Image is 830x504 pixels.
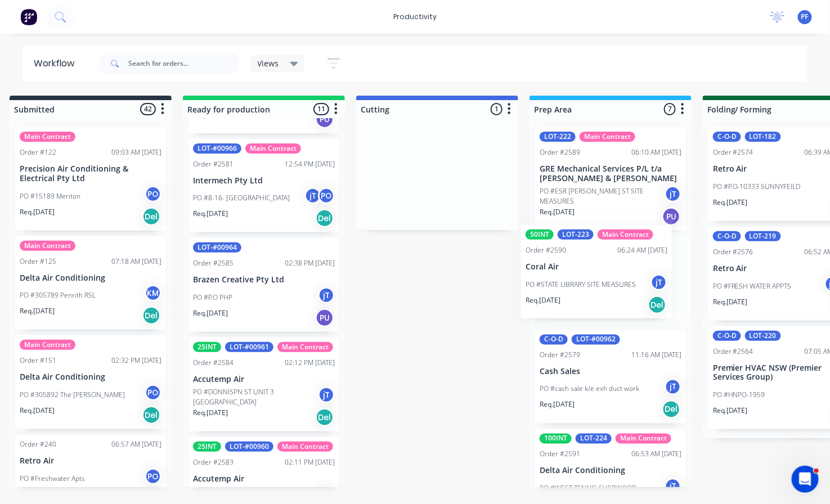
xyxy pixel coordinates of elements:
[258,57,279,69] span: Views
[128,52,240,75] input: Search for orders...
[792,466,819,493] iframe: Intercom live chat
[34,57,80,70] div: Workflow
[20,8,37,25] img: Factory
[388,8,442,25] div: productivity
[801,12,809,22] span: PF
